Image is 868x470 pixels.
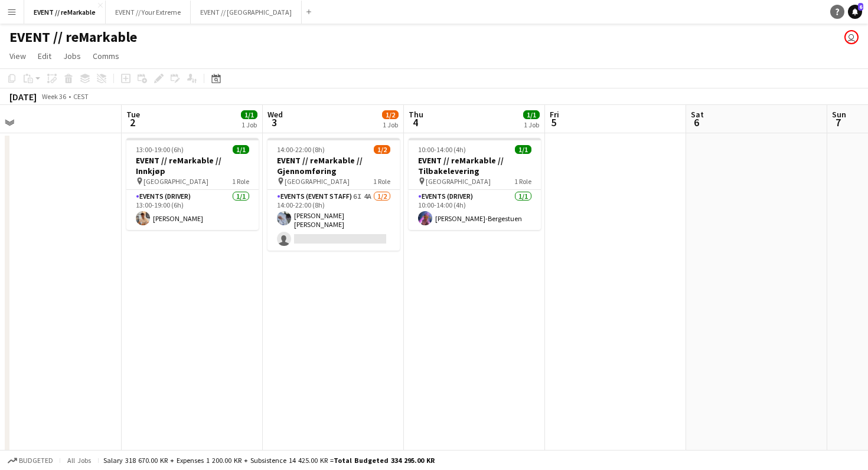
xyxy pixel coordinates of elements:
[125,116,140,129] span: 2
[126,138,259,230] app-job-card: 13:00-19:00 (6h)1/1EVENT // reMarkable // Innkjøp [GEOGRAPHIC_DATA]1 RoleEvents (Driver)1/113:00-...
[241,110,257,119] span: 1/1
[514,177,531,186] span: 1 Role
[383,120,398,129] div: 1 Job
[382,110,399,119] span: 1/2
[267,138,400,251] app-job-card: 14:00-22:00 (8h)1/2EVENT // reMarkable // Gjennomføring [GEOGRAPHIC_DATA]1 RoleEvents (Event Staf...
[374,145,390,154] span: 1/2
[9,91,37,103] div: [DATE]
[242,120,257,129] div: 1 Job
[848,5,862,19] a: 6
[689,116,704,129] span: 6
[418,145,466,154] span: 10:00-14:00 (4h)
[136,145,184,154] span: 13:00-19:00 (6h)
[548,116,559,129] span: 5
[267,155,400,176] h3: EVENT // reMarkable // Gjennomføring
[39,92,68,101] span: Week 36
[38,51,51,61] span: Edit
[523,110,540,119] span: 1/1
[267,109,283,120] span: Wed
[9,51,26,61] span: View
[266,116,283,129] span: 3
[88,48,124,64] a: Comms
[6,454,55,467] button: Budgeted
[126,109,140,120] span: Tue
[93,51,119,61] span: Comms
[58,48,86,64] a: Jobs
[550,109,559,120] span: Fri
[19,456,53,465] span: Budgeted
[515,145,531,154] span: 1/1
[126,190,259,230] app-card-role: Events (Driver)1/113:00-19:00 (6h)[PERSON_NAME]
[33,48,56,64] a: Edit
[24,1,106,24] button: EVENT // reMarkable
[844,30,859,44] app-user-avatar: Caroline Skjervold
[191,1,302,24] button: EVENT // [GEOGRAPHIC_DATA]
[9,28,137,46] h1: EVENT // reMarkable
[691,109,704,120] span: Sat
[232,177,249,186] span: 1 Role
[409,155,541,176] h3: EVENT // reMarkable // Tilbakelevering
[106,1,191,24] button: EVENT // Your Extreme
[63,51,81,61] span: Jobs
[143,177,208,186] span: [GEOGRAPHIC_DATA]
[409,109,423,120] span: Thu
[233,145,249,154] span: 1/1
[334,456,435,465] span: Total Budgeted 334 295.00 KR
[373,177,390,186] span: 1 Role
[524,120,539,129] div: 1 Job
[65,456,93,465] span: All jobs
[407,116,423,129] span: 4
[103,456,435,465] div: Salary 318 670.00 KR + Expenses 1 200.00 KR + Subsistence 14 425.00 KR =
[5,48,31,64] a: View
[858,3,863,11] span: 6
[409,190,541,230] app-card-role: Events (Driver)1/110:00-14:00 (4h)[PERSON_NAME]-Bergestuen
[830,116,846,129] span: 7
[267,190,400,251] app-card-role: Events (Event Staff)6I4A1/214:00-22:00 (8h)[PERSON_NAME] [PERSON_NAME]
[832,109,846,120] span: Sun
[277,145,325,154] span: 14:00-22:00 (8h)
[73,92,89,101] div: CEST
[409,138,541,230] app-job-card: 10:00-14:00 (4h)1/1EVENT // reMarkable // Tilbakelevering [GEOGRAPHIC_DATA]1 RoleEvents (Driver)1...
[285,177,350,186] span: [GEOGRAPHIC_DATA]
[426,177,491,186] span: [GEOGRAPHIC_DATA]
[126,155,259,176] h3: EVENT // reMarkable // Innkjøp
